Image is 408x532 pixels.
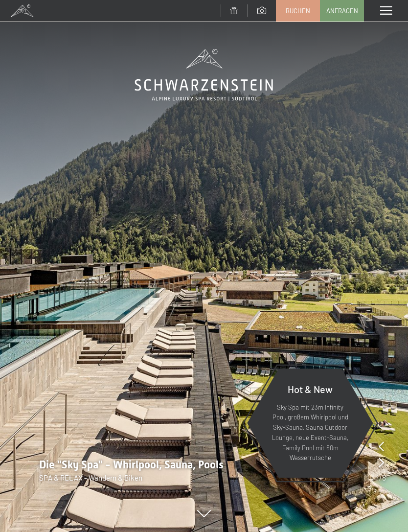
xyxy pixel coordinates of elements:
[376,472,379,483] span: 1
[382,472,386,483] span: 8
[39,459,224,471] span: Die "Sky Spa" - Whirlpool, Sauna, Pools
[39,473,142,482] span: SPA & RELAX - Wandern & Biken
[288,383,333,395] span: Hot & New
[276,0,319,21] a: Buchen
[379,472,382,483] span: /
[271,402,349,463] p: Sky Spa mit 23m Infinity Pool, großem Whirlpool und Sky-Sauna, Sauna Outdoor Lounge, neue Event-S...
[320,0,363,21] a: Anfragen
[326,6,358,15] span: Anfragen
[286,6,310,15] span: Buchen
[247,368,374,478] a: Hot & New Sky Spa mit 23m Infinity Pool, großem Whirlpool und Sky-Sauna, Sauna Outdoor Lounge, ne...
